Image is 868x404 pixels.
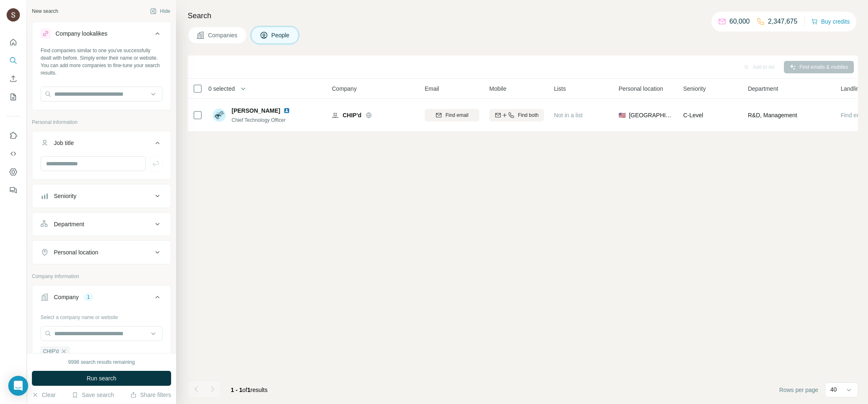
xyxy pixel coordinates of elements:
button: Company lookalikes [32,24,171,47]
div: Company lookalikes [56,29,107,38]
span: Not in a list [554,112,583,119]
div: New search [32,7,58,15]
span: results [231,387,268,393]
img: LinkedIn logo [283,107,290,114]
span: 1 [247,387,251,393]
button: Buy credits [811,16,850,27]
div: Seniority [54,192,76,200]
button: Dashboard [7,165,20,179]
span: Chief Technology Officer [232,117,285,123]
button: Use Surfe on LinkedIn [7,128,20,143]
button: Enrich CSV [7,71,20,86]
span: Find both [518,111,539,119]
p: Company information [32,273,171,280]
button: Share filters [130,391,171,399]
span: Rows per page [779,386,818,394]
div: Job title [54,139,74,147]
img: Avatar [7,8,20,22]
button: Feedback [7,183,20,198]
span: of [242,387,247,393]
button: Find both [489,109,544,121]
p: Personal information [32,119,171,126]
button: Seniority [32,186,171,206]
button: My lists [7,90,20,104]
button: Job title [32,133,171,156]
div: Company [54,293,79,301]
button: Save search [72,391,114,399]
div: Open Intercom Messenger [8,376,28,396]
span: Mobile [489,85,506,93]
span: [GEOGRAPHIC_DATA] [629,111,673,119]
span: Seniority [683,85,706,93]
span: 0 selected [208,85,235,93]
span: Find email [445,111,468,119]
p: 2,347,675 [768,17,798,27]
button: Search [7,53,20,68]
button: Find email [425,109,479,121]
p: 60,000 [730,17,750,27]
h4: Search [188,10,858,22]
button: Department [32,214,171,234]
span: Lists [554,85,566,93]
button: Run search [32,371,171,386]
span: 1 - 1 [231,387,242,393]
span: [PERSON_NAME] [232,106,280,115]
div: Personal location [54,248,98,256]
div: 9998 search results remaining [68,358,135,366]
span: Email [425,85,439,93]
span: Personal location [619,85,663,93]
span: Company [332,85,357,93]
span: C-Level [683,112,703,119]
span: R&D, Management [748,111,797,119]
button: Company1 [32,287,171,310]
button: Use Surfe API [7,146,20,161]
span: 🇺🇸 [619,111,626,119]
span: Companies [208,31,238,39]
span: Run search [87,374,116,382]
div: Select a company name or website [41,310,162,321]
div: Find companies similar to one you've successfully dealt with before. Simply enter their name or w... [41,47,162,77]
p: 40 [830,385,837,394]
button: Clear [32,391,56,399]
span: CHIP'd [43,348,59,355]
span: Department [748,85,778,93]
button: Personal location [32,242,171,262]
button: Quick start [7,35,20,50]
span: People [271,31,290,39]
span: Landline [841,85,863,93]
button: Hide [144,5,176,17]
img: Avatar [213,109,226,122]
div: Department [54,220,84,228]
img: Logo of CHIP'd [332,112,338,119]
div: 1 [84,293,93,301]
span: CHIP'd [343,111,361,119]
